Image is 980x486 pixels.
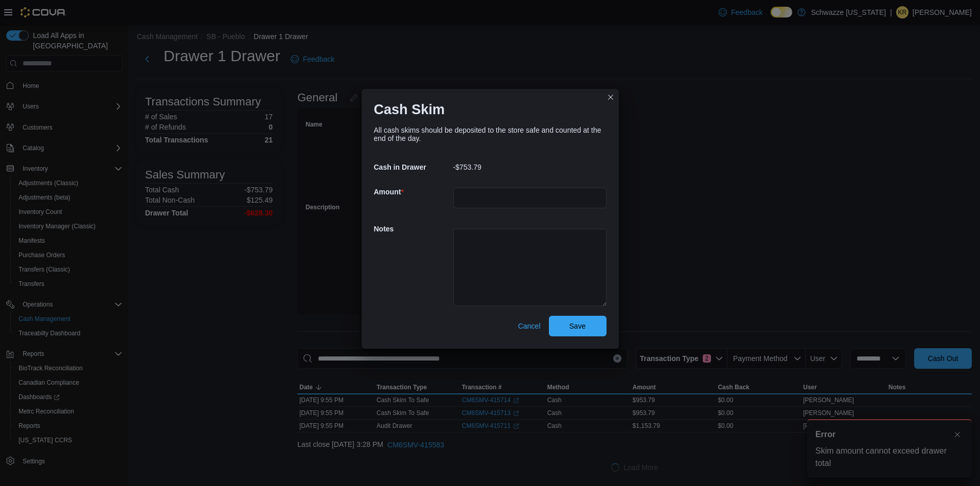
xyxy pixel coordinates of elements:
p: -$753.79 [453,163,482,171]
h5: Notes [374,219,451,239]
button: Save [549,316,607,336]
h5: Cash in Drawer [374,157,451,177]
button: Closes this modal window [604,91,617,103]
button: Cancel [514,316,545,336]
h5: Amount [374,182,451,202]
h1: Cash Skim [374,101,445,118]
div: All cash skims should be deposited to the store safe and counted at the end of the day. [374,126,607,142]
span: Save [569,321,586,331]
span: Cancel [518,321,541,331]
